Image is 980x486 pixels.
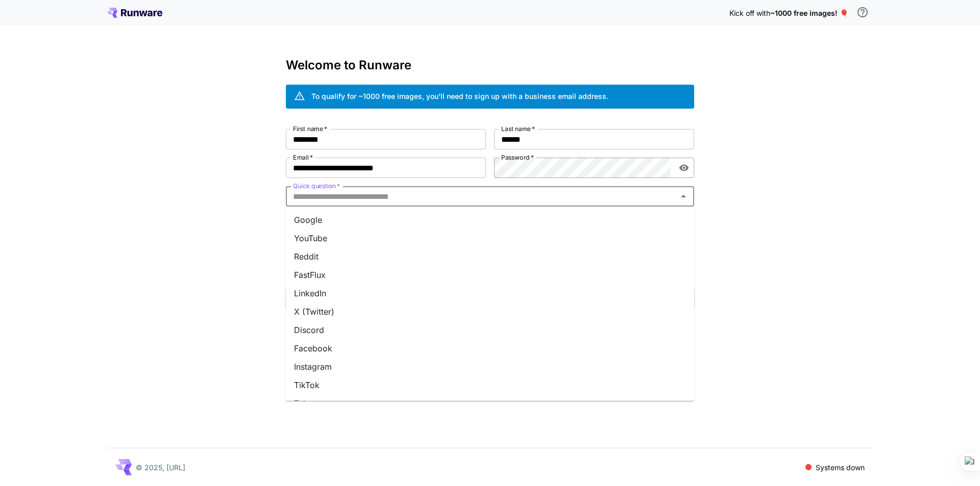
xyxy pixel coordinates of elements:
button: toggle password visibility [675,159,693,177]
label: Quick question [293,182,340,190]
li: LinkedIn [286,284,694,302]
li: Telegram [286,394,694,413]
p: Systems down [816,462,865,473]
li: Discord [286,321,694,339]
li: FastFlux [286,266,694,284]
li: X (Twitter) [286,302,694,321]
h3: Welcome to Runware [286,58,694,72]
label: Email [293,153,313,162]
li: Facebook [286,339,694,357]
label: Password [501,153,534,162]
li: TikTok [286,376,694,394]
label: First name [293,124,327,133]
li: Reddit [286,247,694,266]
li: YouTube [286,229,694,247]
p: © 2025, [URL] [136,462,185,473]
li: Instagram [286,357,694,376]
div: To qualify for ~1000 free images, you’ll need to sign up with a business email address. [311,91,608,101]
label: Last name [501,124,535,133]
span: ~1000 free images! 🎈 [770,9,848,17]
button: In order to qualify for free credit, you need to sign up with a business email address and click ... [852,2,873,22]
li: Google [286,211,694,229]
button: Close [676,189,691,203]
span: Kick off with [729,9,770,17]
